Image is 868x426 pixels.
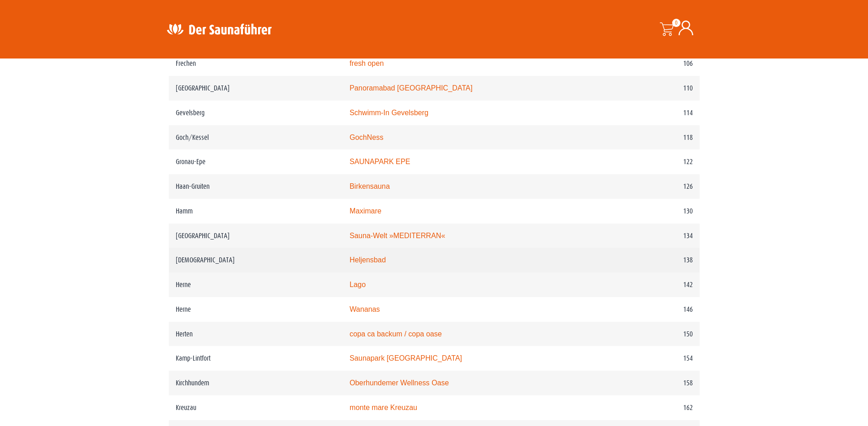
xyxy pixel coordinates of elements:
[169,395,343,420] td: Kreuzau
[604,395,699,420] td: 162
[169,199,343,224] td: Hamm
[169,76,343,101] td: [GEOGRAPHIC_DATA]
[350,379,449,387] a: Oberhundemer Wellness Oase
[604,51,699,76] td: 106
[350,232,445,240] a: Sauna-Welt »MEDITERRAN«
[604,199,699,224] td: 130
[169,272,343,297] td: Herne
[350,354,462,362] a: Saunapark [GEOGRAPHIC_DATA]
[169,174,343,199] td: Haan-Gruiten
[169,51,343,76] td: Frechen
[350,330,442,338] a: copa ca backum / copa oase
[169,297,343,322] td: Herne
[350,404,417,411] a: monte mare Kreuzau
[350,256,386,264] a: Heljensbad
[604,322,699,346] td: 150
[604,149,699,174] td: 122
[672,19,680,27] span: 0
[604,125,699,150] td: 118
[169,248,343,272] td: [DEMOGRAPHIC_DATA]
[604,272,699,297] td: 142
[604,76,699,101] td: 110
[350,158,410,165] a: SAUNAPARK EPE
[604,174,699,199] td: 126
[604,224,699,248] td: 134
[169,371,343,395] td: Kirchhundem
[169,125,343,150] td: Goch/Kessel
[350,84,473,92] a: Panoramabad [GEOGRAPHIC_DATA]
[350,305,380,313] a: Wananas
[350,207,381,215] a: Maximare
[350,59,384,67] a: fresh open
[169,101,343,125] td: Gevelsberg
[604,371,699,395] td: 158
[604,101,699,125] td: 114
[169,346,343,371] td: Kamp-Lintfort
[350,281,366,288] a: Lago
[350,133,383,141] a: GochNess
[169,322,343,346] td: Herten
[604,248,699,272] td: 138
[169,224,343,248] td: [GEOGRAPHIC_DATA]
[604,346,699,371] td: 154
[169,149,343,174] td: Gronau-Epe
[350,182,390,190] a: Birkensauna
[350,109,428,117] a: Schwimm-In Gevelsberg
[604,297,699,322] td: 146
